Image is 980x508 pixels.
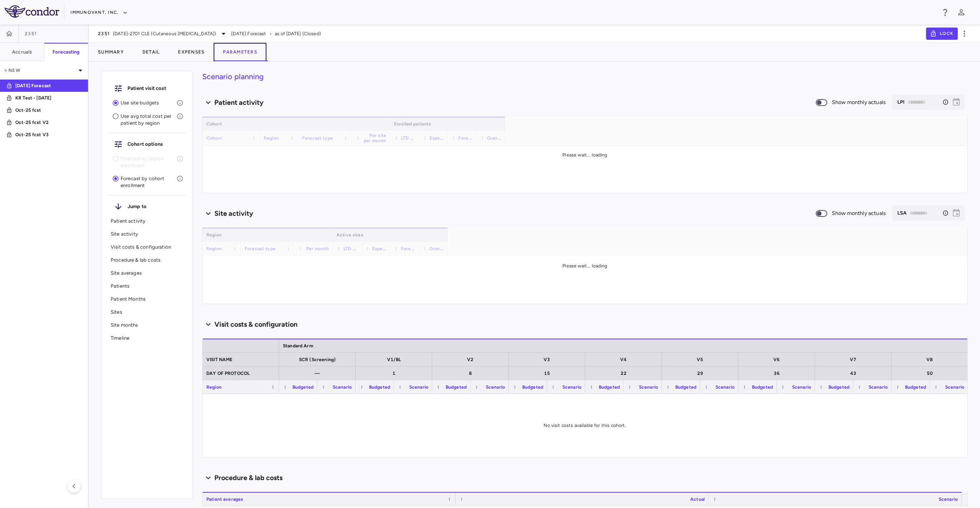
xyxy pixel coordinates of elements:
[121,175,176,189] p: Forecast by cohort enrollment
[214,319,297,330] h6: Visit costs & configuration
[111,322,183,329] p: Site months
[3,67,76,74] p: New
[25,31,37,37] span: 2351
[108,306,186,319] div: Sites
[169,43,214,61] button: Expenses
[409,384,428,390] span: Scenario
[690,497,705,502] span: Actual
[599,384,620,390] span: Budgeted
[942,210,949,216] div: Select the month to which you want to forecast sites. This does not affect the overall trial time...
[715,384,735,390] span: Scenario
[113,30,216,37] span: [DATE]-2701 CLE (Cutaneous [MEDICAL_DATA])
[387,357,401,362] span: V1/BL
[927,371,933,376] span: 50
[945,384,964,390] span: Scenario
[926,357,933,362] span: V8
[108,293,186,306] div: Patient Months
[369,384,390,390] span: Budgeted
[773,357,780,362] span: V6
[108,172,186,192] div: Forecast by cohort enrollment
[108,110,186,130] div: Use avg total cost per patient by region
[942,99,949,105] div: Select the month to which you want to forecast patients. This does not affect the overall trial t...
[275,30,321,37] span: as of [DATE] (Closed)
[697,357,703,362] span: V5
[214,473,283,483] h6: Procedure & lab costs
[486,384,505,390] span: Scenario
[446,384,467,390] span: Budgeted
[675,384,696,390] span: Budgeted
[562,263,607,269] span: Please wait... loading
[315,371,320,376] span: —
[15,119,72,126] p: Oct-25 fcst V2
[176,113,183,120] svg: Use an average monthly cost for each forecasted patient to calculate investigator fees
[15,94,72,101] p: KR Test - [DATE]
[108,280,186,293] div: Patients
[206,371,250,376] span: DAY OF PROTOCOL
[108,199,186,215] div: Jump to
[70,7,128,19] button: Immunovant, Inc.
[897,210,906,217] h6: LSA
[774,371,780,376] span: 36
[5,5,59,18] img: logo-full-BYUhSk78.svg
[544,357,550,362] span: V3
[544,371,550,376] span: 15
[176,175,183,182] svg: Enter enrollment curves by Cohort+Region combination
[108,228,186,241] div: Site activity
[127,141,180,148] h6: Cohort options
[108,319,186,332] div: Site months
[269,30,272,37] span: •
[231,30,266,37] span: [DATE] Forecast
[111,257,183,264] p: Procedure & lab costs
[621,371,627,376] span: 22
[111,270,183,277] p: Site averages
[108,215,186,228] div: Patient activity
[467,357,474,362] span: V2
[111,309,183,316] p: Sites
[392,371,395,376] span: 1
[108,152,186,172] li: To use average costs per visit, you must enter enrollment by cohort for accuracy
[299,357,336,362] span: SCR (Screening)
[108,96,186,110] div: Use site budgets
[133,43,169,61] button: Detail
[15,131,72,138] p: Oct-25 fcst V3
[869,384,888,390] span: Scenario
[283,343,313,348] span: Standard Arm
[111,283,183,290] p: Patients
[562,152,607,158] span: Please wait... loading
[111,244,183,251] p: Visit costs & configuration
[111,335,183,342] p: Timeline
[206,497,243,502] span: Patient averages
[697,371,703,376] span: 29
[206,357,233,362] span: VISIT NAME
[111,296,183,303] p: Patient Months
[108,241,186,254] div: Visit costs & configuration
[562,384,581,390] span: Scenario
[292,384,314,390] span: Budgeted
[333,384,352,390] span: Scenario
[12,49,32,55] h6: Accruals
[939,497,958,502] span: Scenario
[214,208,253,219] h6: Site activity
[127,85,180,92] h6: Patient visit cost
[127,203,180,210] h6: Jump to
[752,384,773,390] span: Budgeted
[176,99,183,106] svg: Use detailed visit schedules and average cost per visit from site budgets to calculate investigat...
[98,31,110,37] span: 2351
[620,357,627,362] span: V4
[89,43,133,61] button: Summary
[121,113,176,127] p: Use avg total cost per patient by region
[905,384,926,390] span: Budgeted
[639,384,658,390] span: Scenario
[108,254,186,267] div: Procedure & lab costs
[108,332,186,345] div: Timeline
[108,267,186,280] div: Site averages
[828,384,849,390] span: Budgeted
[52,49,80,55] h6: Forecasting
[206,384,222,390] span: Region
[832,209,886,218] span: Show monthly actuals
[108,136,186,152] div: Cohort options
[850,357,856,362] span: V7
[214,43,266,61] button: Parameters
[214,98,263,108] h6: Patient activity
[111,231,183,238] p: Site activity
